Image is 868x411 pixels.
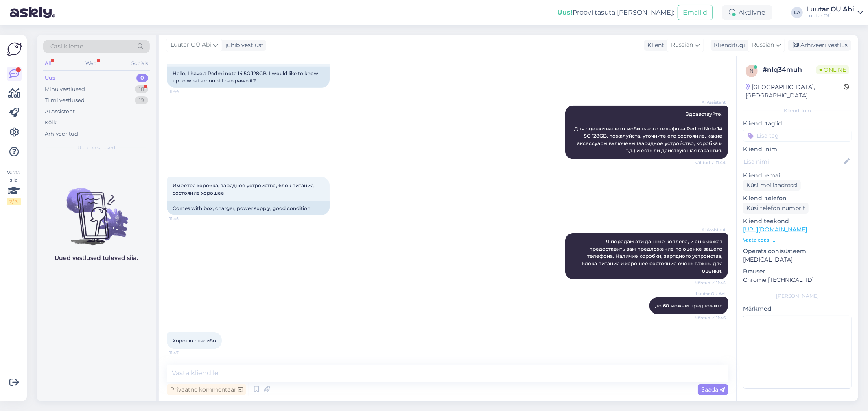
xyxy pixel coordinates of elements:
[695,227,726,233] span: AI Assistent
[37,173,156,247] img: No chats
[788,40,851,51] div: Arhiveeri vestlus
[694,160,726,166] span: Nähtud ✓ 11:44
[743,107,852,115] div: Kliendi info
[743,226,807,233] a: [URL][DOMAIN_NAME]
[169,88,200,94] span: 11:44
[169,350,200,356] span: 11:47
[746,83,844,100] div: [GEOGRAPHIC_DATA], [GEOGRAPHIC_DATA]
[173,337,216,344] span: Хорошо спасибо
[816,65,849,74] span: Online
[167,67,330,88] div: Hello, I have a Redmi note 14 5G 128GB, I would like to know up to what amount I can pawn it?
[743,305,852,313] p: Märkmed
[169,216,200,222] span: 11:45
[743,255,852,264] p: [MEDICAL_DATA]
[743,130,852,142] input: Lisa tag
[557,8,674,17] div: Proovi tasuta [PERSON_NAME]:
[791,7,803,18] div: LA
[678,5,713,20] button: Emailid
[763,65,816,75] div: # nlq34muh
[43,58,52,69] div: All
[743,194,852,203] p: Kliendi telefon
[806,13,854,19] div: Luutar OÜ
[743,247,852,255] p: Operatsioonisüsteem
[136,74,148,82] div: 0
[45,108,75,116] div: AI Assistent
[45,85,85,93] div: Minu vestlused
[557,9,573,16] b: Uus!
[582,238,724,274] span: Я передам эти данные коллеге, и он сможет предоставить вам предложение по оценке вашего телефона....
[7,41,22,57] img: Askly Logo
[167,201,330,215] div: Comes with box, charger, power supply, good condition
[135,85,148,93] div: 18
[743,217,852,225] p: Klienditeekond
[752,41,774,50] span: Russian
[743,180,801,191] div: Küsi meiliaadressi
[84,58,98,69] div: Web
[750,68,754,74] span: n
[806,6,863,19] a: Luutar OÜ AbiLuutar OÜ
[743,119,852,128] p: Kliendi tag'id
[7,198,21,205] div: 2 / 3
[45,74,55,82] div: Uus
[655,303,722,309] span: до 60 можем предложить
[743,145,852,154] p: Kliendi nimi
[173,182,316,196] span: Имеется коробка, зарядное устройство, блок питания, состояние хорошее
[167,384,246,395] div: Privaatne kommentaar
[695,291,726,297] span: Luutar OÜ Abi
[695,315,726,321] span: Nähtud ✓ 11:46
[743,203,809,214] div: Küsi telefoninumbrit
[743,267,852,276] p: Brauser
[701,386,725,393] span: Saada
[7,169,21,205] div: Vaata siia
[695,99,726,105] span: AI Assistent
[222,41,264,50] div: juhib vestlust
[743,157,842,166] input: Lisa nimi
[722,5,772,20] div: Aktiivne
[50,42,83,51] span: Otsi kliente
[130,58,150,69] div: Socials
[743,236,852,244] p: Vaata edasi ...
[171,41,211,50] span: Luutar OÜ Abi
[644,41,664,50] div: Klient
[135,96,148,104] div: 19
[806,6,854,13] div: Luutar OÜ Abi
[743,292,852,300] div: [PERSON_NAME]
[45,119,57,127] div: Kõik
[45,130,78,138] div: Arhiveeritud
[743,171,852,180] p: Kliendi email
[55,254,138,262] p: Uued vestlused tulevad siia.
[743,276,852,284] p: Chrome [TECHNICAL_ID]
[78,144,116,151] span: Uued vestlused
[695,280,726,286] span: Nähtud ✓ 11:45
[671,41,693,50] span: Russian
[711,41,745,50] div: Klienditugi
[45,96,85,104] div: Tiimi vestlused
